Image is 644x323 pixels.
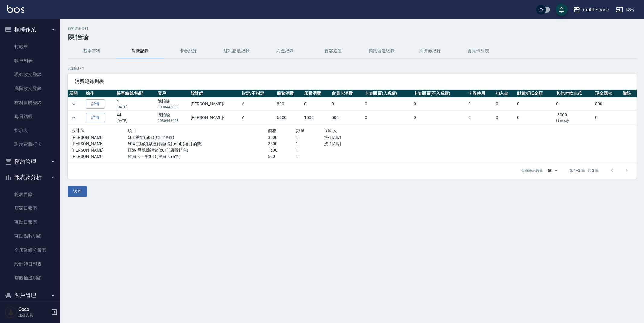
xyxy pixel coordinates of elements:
span: 設計師 [72,128,85,133]
td: 4 [115,98,156,111]
p: [DATE] [117,104,155,110]
p: 604 京喚羽系統修護(長)(604)(項目消費) [128,141,268,147]
p: 會員卡一號(01)(會員卡銷售) [128,153,268,160]
td: 0 [412,98,467,111]
a: 全店業績分析表 [2,243,58,257]
td: 500 [330,111,363,124]
button: 基本資料 [68,44,116,58]
td: 陳怡璇 [156,98,189,111]
td: [PERSON_NAME] / [189,111,240,124]
p: 500 [268,153,296,160]
button: 紅利點數紀錄 [213,44,261,58]
td: 0 [516,111,555,124]
a: 高階收支登錄 [2,82,58,95]
button: 客戶管理 [2,287,58,303]
button: 預約管理 [2,154,58,170]
th: 帳單編號/時間 [115,90,156,98]
div: 50 [545,162,560,179]
a: 打帳單 [2,40,58,54]
td: 1500 [303,111,330,124]
p: 2500 [268,141,296,147]
th: 展開 [68,90,84,98]
a: 現場電腦打卡 [2,137,58,151]
button: 消費記錄 [116,44,164,58]
a: 互助點數明細 [2,229,58,243]
span: 數量 [296,128,305,133]
a: 設計師日報表 [2,257,58,271]
th: 卡券販賣(不入業績) [412,90,467,98]
p: [DATE] [117,118,155,123]
button: 返回 [68,186,87,197]
th: 卡券販賣(入業績) [363,90,412,98]
p: 洗-1[Ally] [324,141,408,147]
td: 800 [275,98,303,111]
h3: 陳怡璇 [68,33,637,41]
th: 設計師 [189,90,240,98]
button: 簡訊發送紀錄 [357,44,406,58]
a: 每日結帳 [2,110,58,123]
button: 卡券紀錄 [164,44,213,58]
p: 1 [296,141,324,147]
div: LifeArt Space [580,6,609,14]
th: 卡券使用 [467,90,494,98]
td: 0 [330,98,363,111]
a: 詳情 [86,113,105,122]
p: 3500 [268,134,296,141]
p: 共 2 筆, 1 / 1 [68,66,637,71]
th: 備註 [621,90,637,98]
p: [PERSON_NAME] [72,141,128,147]
p: [PERSON_NAME] [72,153,128,160]
td: 0 [494,98,516,111]
td: [PERSON_NAME] / [189,98,240,111]
td: 0 [494,111,516,124]
img: Logo [7,5,24,13]
img: Person [5,306,17,318]
td: 0 [412,111,467,124]
p: Linepay [556,118,592,123]
th: 扣入金 [494,90,516,98]
p: 服務人員 [18,312,49,318]
a: 店家日報表 [2,201,58,215]
td: 0 [467,111,494,124]
a: 報表目錄 [2,187,58,201]
td: Y [240,111,275,124]
p: 501 燙髮(501)(項目消費) [128,134,268,141]
button: 登出 [614,4,637,15]
a: 現金收支登錄 [2,68,58,82]
td: 44 [115,111,156,124]
th: 會員卡消費 [330,90,363,98]
td: 800 [594,98,621,111]
p: 洗-1[Ally] [324,134,408,141]
a: 互助日報表 [2,215,58,229]
a: 排班表 [2,123,58,137]
button: 報表及分析 [2,169,58,185]
p: 1 [296,153,324,160]
a: 材料自購登錄 [2,96,58,110]
td: 6000 [275,111,303,124]
button: save [556,4,568,16]
td: 0 [303,98,330,111]
th: 操作 [84,90,115,98]
th: 指定/不指定 [240,90,275,98]
a: 店販抽成明細 [2,271,58,285]
a: 帳單列表 [2,54,58,68]
td: 0 [363,111,412,124]
button: 顧客追蹤 [309,44,357,58]
h5: Coco [18,306,49,312]
th: 現金應收 [594,90,621,98]
p: 0930448008 [158,118,188,123]
button: 入金紀錄 [261,44,309,58]
td: 0 [555,98,594,111]
h2: 顧客詳細資料 [68,27,637,30]
p: 1500 [268,147,296,153]
th: 客戶 [156,90,189,98]
p: 0930448008 [158,104,188,110]
span: 項目 [128,128,136,133]
p: 第 1–2 筆 共 2 筆 [569,168,599,173]
button: 抽獎券紀錄 [406,44,454,58]
td: 陳怡璇 [156,111,189,124]
th: 其他付款方式 [555,90,594,98]
th: 服務消費 [275,90,303,98]
th: 店販消費 [303,90,330,98]
button: expand row [69,100,78,109]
